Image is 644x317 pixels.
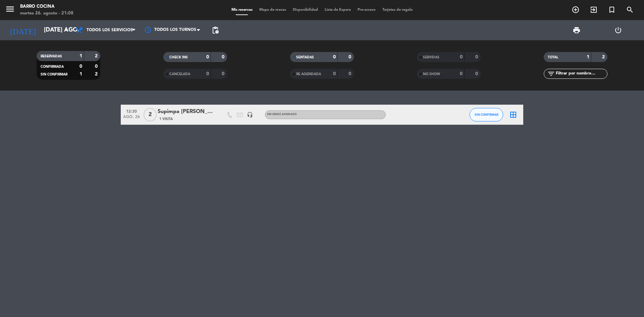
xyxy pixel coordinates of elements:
strong: 0 [460,71,463,76]
strong: 0 [348,71,353,76]
span: Pre-acceso [354,8,379,12]
i: arrow_drop_down [62,26,70,34]
span: SIN CONFIRMAR [41,73,67,76]
span: CANCELADA [169,72,190,76]
span: SIN CONFIRMAR [475,113,498,116]
div: martes 26. agosto - 21:08 [20,10,73,17]
span: ago. 26 [123,115,140,122]
span: Disponibilidad [289,8,321,12]
i: headset_mic [247,112,253,118]
span: 12:30 [123,107,140,115]
span: RE AGENDADA [296,72,321,76]
strong: 1 [79,72,82,76]
div: LOG OUT [597,20,639,40]
span: 1 Visita [159,116,173,122]
span: NO SHOW [423,72,440,76]
strong: 0 [206,55,209,59]
i: filter_list [547,70,555,78]
i: power_settings_new [614,26,622,34]
span: Mis reservas [228,8,256,12]
span: RESERVADAS [41,55,62,58]
strong: 2 [95,72,99,76]
i: search [626,6,634,14]
i: border_all [509,111,517,119]
span: print [573,26,581,34]
strong: 0 [333,71,336,76]
strong: 0 [95,64,99,69]
span: Tarjetas de regalo [379,8,416,12]
strong: 2 [602,55,606,59]
i: menu [5,4,15,14]
i: turned_in_not [608,6,616,14]
i: [DATE] [5,23,41,38]
span: Sin menú asignado [267,113,297,116]
strong: 1 [79,54,82,58]
div: Barro Cocina [20,3,73,10]
span: pending_actions [211,26,219,34]
strong: 1 [587,55,589,59]
span: CHECK INS [169,56,188,59]
strong: 0 [475,71,479,76]
strong: 0 [206,71,209,76]
strong: 0 [222,71,226,76]
strong: 0 [79,64,82,69]
strong: 0 [333,55,336,59]
span: Mapa de mesas [256,8,289,12]
span: SENTADAS [296,56,314,59]
button: menu [5,4,15,16]
i: add_circle_outline [572,6,580,14]
strong: 0 [348,55,353,59]
button: SIN CONFIRMAR [470,108,503,121]
strong: 2 [95,54,99,58]
span: TOTAL [548,56,558,59]
span: CONFIRMADA [41,65,64,68]
span: SERVIDAS [423,56,439,59]
span: Lista de Espera [321,8,354,12]
strong: 0 [222,55,226,59]
span: 2 [144,108,157,121]
strong: 0 [475,55,479,59]
div: Supimpa [PERSON_NAME] [158,107,215,116]
span: Todos los servicios [87,28,133,33]
strong: 0 [460,55,463,59]
input: Filtrar por nombre... [555,70,607,77]
i: exit_to_app [590,6,598,14]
